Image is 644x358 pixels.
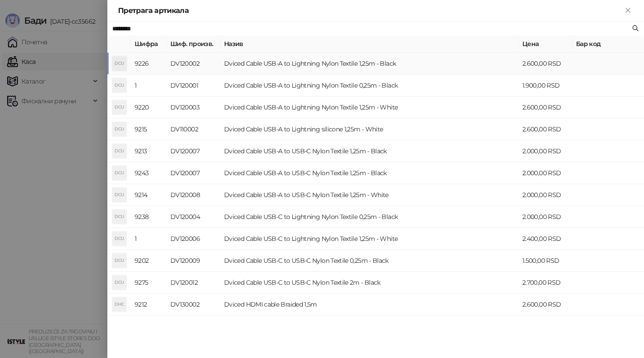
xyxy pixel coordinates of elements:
[220,118,519,140] td: Dviced Cable USB-A to Lightning silicone 1,25m - White
[519,184,572,206] td: 2.000,00 RSD
[623,5,633,16] button: Close
[519,206,572,228] td: 2.000,00 RSD
[131,75,167,97] td: 1
[167,118,220,140] td: DV110002
[131,118,167,140] td: 9215
[167,75,220,97] td: DV120001
[131,140,167,162] td: 9213
[220,140,519,162] td: Dviced Cable USB-A to USB-C Nylon Textile 1,25m - Black
[220,294,519,316] td: Dviced HDMI cable Braided 1,5m
[131,97,167,118] td: 9220
[112,232,127,246] div: DCU
[220,97,519,118] td: Dviced Cable USB-A to Lightning Nylon Textile 1,25m - White
[131,184,167,206] td: 9214
[220,162,519,184] td: Dviced Cable USB-A to USB-C Nylon Textile 1,25m - Black
[167,140,220,162] td: DV120007
[519,75,572,97] td: 1.900,00 RSD
[519,97,572,118] td: 2.600,00 RSD
[112,56,127,71] div: DCU
[118,5,623,16] div: Претрага артикала
[112,122,127,136] div: DCU
[519,294,572,316] td: 2.600,00 RSD
[131,294,167,316] td: 9212
[519,53,572,75] td: 2.600,00 RSD
[220,75,519,97] td: Dviced Cable USB-A to Lightning Nylon Textile 0,25m - Black
[167,206,220,228] td: DV120004
[112,297,127,312] div: DHC
[167,272,220,294] td: DV120012
[572,35,644,53] th: Бар код
[167,53,220,75] td: DV120002
[112,166,127,180] div: DCU
[112,210,127,224] div: DCU
[220,184,519,206] td: Dviced Cable USB-A to USB-C Nylon Textile 1,25m - White
[220,35,519,53] th: Назив
[112,275,127,290] div: DCU
[131,206,167,228] td: 9238
[167,228,220,250] td: DV120006
[131,250,167,272] td: 9202
[167,162,220,184] td: DV120007
[519,228,572,250] td: 2.400,00 RSD
[220,53,519,75] td: Dviced Cable USB-A to Lightning Nylon Textile 1,25m - Black
[220,250,519,272] td: Dviced Cable USB-C to USB-C Nylon Textile 0,25m - Black
[167,184,220,206] td: DV120008
[220,228,519,250] td: Dviced Cable USB-C to Lightning Nylon Textile 1,25m - White
[112,100,127,114] div: DCU
[112,78,127,93] div: DCU
[167,97,220,118] td: DV120003
[167,250,220,272] td: DV120009
[131,35,167,53] th: Шифра
[519,162,572,184] td: 2.000,00 RSD
[112,253,127,268] div: DCU
[519,272,572,294] td: 2.700,00 RSD
[112,188,127,202] div: DCU
[131,162,167,184] td: 9243
[519,250,572,272] td: 1.500,00 RSD
[519,35,572,53] th: Цена
[220,206,519,228] td: Dviced Cable USB-C to Lightning Nylon Textile 0,25m - Black
[112,144,127,158] div: DCU
[167,294,220,316] td: DV130002
[167,35,220,53] th: Шиф. произв.
[131,228,167,250] td: 1
[131,53,167,75] td: 9226
[220,272,519,294] td: Dviced Cable USB-C to USB-C Nylon Textile 2m - Black
[519,140,572,162] td: 2.000,00 RSD
[519,118,572,140] td: 2.600,00 RSD
[131,272,167,294] td: 9275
